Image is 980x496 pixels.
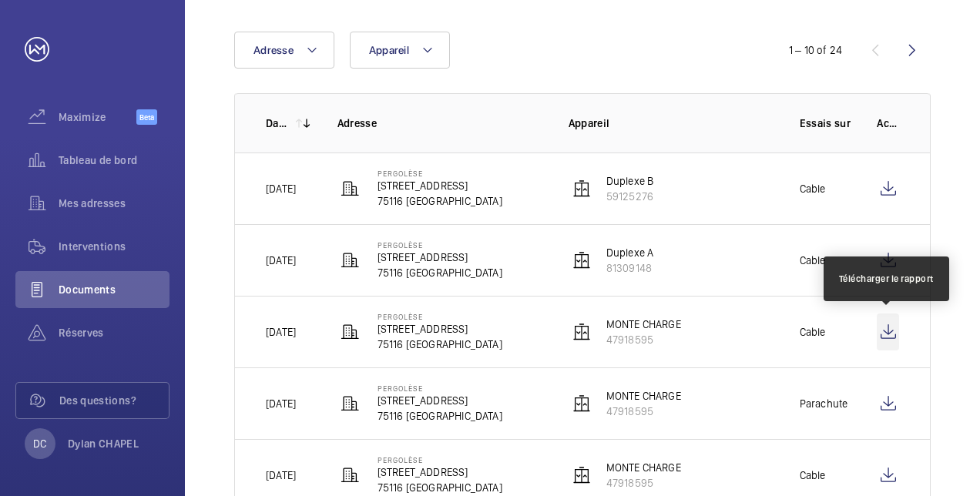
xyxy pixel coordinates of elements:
[572,466,591,484] img: elevator.svg
[877,116,899,131] p: Actions
[606,460,681,475] p: MONTE CHARGE
[378,480,502,495] p: 75116 [GEOGRAPHIC_DATA]
[59,282,169,297] span: Documents
[68,436,139,451] p: Dylan CHAPEL
[800,396,848,411] p: Parachute
[266,324,296,340] p: [DATE]
[606,404,681,419] p: 47918595
[606,245,654,260] p: Duplexe A
[266,253,296,268] p: [DATE]
[606,475,681,491] p: 47918595
[378,240,502,250] p: Pergolèse
[378,384,502,393] p: Pergolèse
[378,169,502,178] p: Pergolèse
[569,116,775,131] p: Appareil
[572,179,591,198] img: elevator.svg
[572,394,591,413] img: elevator.svg
[606,317,681,332] p: MONTE CHARGE
[572,323,591,341] img: elevator.svg
[839,272,934,286] div: Télécharger le rapport
[378,464,502,480] p: [STREET_ADDRESS]
[136,109,157,125] span: Beta
[800,181,826,196] p: Cable
[378,193,502,209] p: 75116 [GEOGRAPHIC_DATA]
[59,152,169,168] span: Tableau de bord
[606,388,681,404] p: MONTE CHARGE
[234,32,334,69] button: Adresse
[606,260,654,276] p: 81309148
[59,325,169,340] span: Réserves
[59,239,169,254] span: Interventions
[789,42,842,58] div: 1 – 10 of 24
[33,436,46,451] p: DC
[800,324,826,340] p: Cable
[378,312,502,321] p: Pergolèse
[266,116,290,131] p: Date de création
[253,44,294,56] span: Adresse
[606,332,681,347] p: 47918595
[606,173,654,189] p: Duplexe B
[378,393,502,408] p: [STREET_ADDRESS]
[378,321,502,337] p: [STREET_ADDRESS]
[350,32,450,69] button: Appareil
[378,265,502,280] p: 75116 [GEOGRAPHIC_DATA]
[572,251,591,270] img: elevator.svg
[800,468,826,483] p: Cable
[337,116,544,131] p: Adresse
[266,396,296,411] p: [DATE]
[369,44,409,56] span: Appareil
[378,408,502,424] p: 75116 [GEOGRAPHIC_DATA]
[59,109,136,125] span: Maximize
[59,393,169,408] span: Des questions?
[266,181,296,196] p: [DATE]
[378,337,502,352] p: 75116 [GEOGRAPHIC_DATA]
[378,250,502,265] p: [STREET_ADDRESS]
[378,178,502,193] p: [STREET_ADDRESS]
[800,116,853,131] p: Essais sur
[266,468,296,483] p: [DATE]
[606,189,654,204] p: 59125276
[378,455,502,464] p: Pergolèse
[800,253,826,268] p: Cable
[59,196,169,211] span: Mes adresses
